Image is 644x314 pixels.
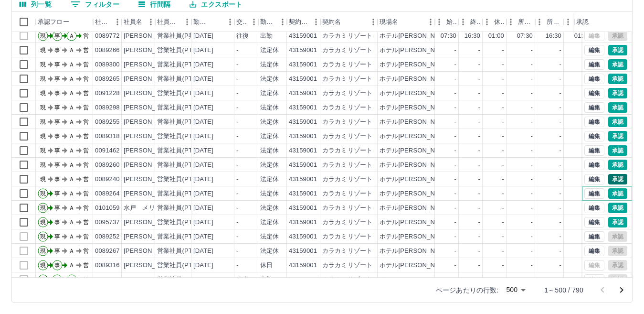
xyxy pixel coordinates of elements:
div: カラカミリゾート [322,32,372,41]
text: 事 [54,61,60,68]
div: ホテル[PERSON_NAME] [380,146,450,155]
text: 事 [54,90,60,97]
div: 43159001 [289,132,317,141]
div: - [478,89,480,98]
div: [DATE] [193,32,213,41]
button: 編集 [584,217,604,227]
div: - [502,103,504,112]
div: 社員名 [122,12,155,32]
button: メニュー [223,15,237,29]
div: 社員番号 [95,12,110,32]
div: 0089240 [95,175,120,184]
text: 現 [40,104,46,111]
div: ホテル[PERSON_NAME] [380,60,450,69]
div: 01:00 [488,32,504,41]
div: - [454,132,456,141]
div: - [478,146,480,155]
text: 事 [54,147,60,154]
div: [PERSON_NAME] [124,189,176,198]
text: 事 [54,176,60,183]
div: 営業社員(P契約) [157,32,203,41]
div: 法定休 [260,204,279,213]
div: 0089260 [95,161,120,170]
button: 編集 [584,117,604,127]
div: - [236,46,238,55]
div: - [531,146,533,155]
text: 現 [40,61,46,68]
div: [PERSON_NAME] [124,103,176,112]
div: - [560,103,561,112]
div: - [454,75,456,84]
div: 営業社員(PT契約) [157,46,207,55]
div: 0089772 [95,32,120,41]
div: 契約コード [289,12,309,32]
div: 0089266 [95,46,120,55]
div: - [560,189,561,198]
div: - [454,189,456,198]
div: 0089298 [95,103,120,112]
text: 現 [40,176,46,183]
text: 現 [40,119,46,125]
text: 事 [54,190,60,197]
div: - [531,161,533,170]
button: 編集 [584,188,604,199]
div: [DATE] [193,132,213,141]
text: 現 [40,162,46,168]
div: 営業社員(PT契約) [157,161,207,170]
div: 契約名 [322,12,341,32]
button: 編集 [584,145,604,156]
div: - [531,89,533,98]
text: Ａ [69,47,74,54]
div: カラカミリゾート [322,161,372,170]
div: 社員区分 [155,12,191,32]
text: 営 [83,32,89,39]
button: メニュー [180,15,194,29]
div: 所定開始 [518,12,533,32]
div: カラカミリゾート [322,132,372,141]
div: [DATE] [193,189,213,198]
text: Ａ [69,76,74,82]
div: - [502,60,504,69]
div: - [236,175,238,184]
div: 営業社員(PT契約) [157,89,207,98]
button: ソート [210,15,223,29]
text: Ａ [69,32,74,39]
div: 往復 [236,32,249,41]
div: - [236,189,238,198]
div: - [478,175,480,184]
text: 事 [54,162,60,168]
button: メニュー [366,15,380,29]
div: - [454,161,456,170]
text: 営 [83,119,89,125]
text: 事 [54,119,60,125]
div: 16:30 [465,32,480,41]
button: 承認 [608,45,627,55]
button: 編集 [584,160,604,170]
button: 承認 [608,74,627,84]
div: 出勤 [260,32,273,41]
div: 0089265 [95,75,120,84]
text: Ａ [69,190,74,197]
div: 43159001 [289,146,317,155]
div: [DATE] [193,89,213,98]
button: 次のページへ [612,281,631,300]
div: - [531,118,533,127]
div: 営業社員(PT契約) [157,204,207,213]
div: 営業社員(PT契約) [157,75,207,84]
div: カラカミリゾート [322,103,372,112]
div: カラカミリゾート [322,146,372,155]
div: - [236,75,238,84]
div: 始業 [446,12,457,32]
text: 現 [40,76,46,82]
div: - [236,89,238,98]
div: [PERSON_NAME] [124,146,176,155]
div: - [236,161,238,170]
text: 現 [40,47,46,54]
button: 承認 [608,59,627,70]
div: - [478,132,480,141]
text: 事 [54,32,60,39]
div: 07:30 [517,32,533,41]
text: Ａ [69,147,74,154]
div: 契約コード [287,12,320,32]
button: メニュー [275,15,290,29]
